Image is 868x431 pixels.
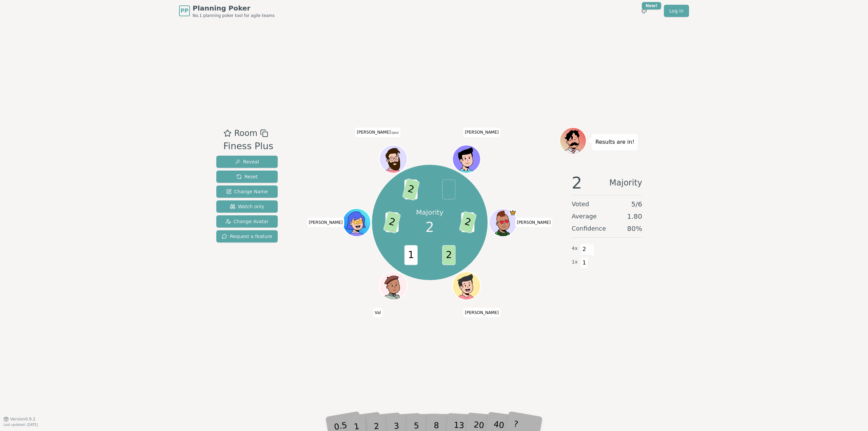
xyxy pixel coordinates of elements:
[216,156,278,168] button: Reveal
[193,13,275,18] span: No.1 planning poker tool for agile teams
[580,257,588,269] span: 1
[179,3,275,18] a: PPPlanning PokerNo.1 planning poker tool for agile teams
[642,2,661,9] div: New!
[234,127,257,139] span: Room
[572,199,589,209] span: Voted
[459,211,477,234] span: 2
[631,199,642,209] span: 5 / 6
[402,178,420,201] span: 2
[223,139,274,153] div: Finess Plus
[383,211,401,234] span: 2
[222,233,272,240] span: Request a feature
[391,131,399,134] span: (you)
[638,5,650,17] button: New!
[226,188,268,195] span: Change Name
[572,212,597,221] span: Average
[380,146,407,172] button: Click to change your avatar
[230,203,264,210] span: Watch only
[580,243,588,255] span: 2
[193,3,275,13] span: Planning Poker
[463,308,500,317] span: Click to change your name
[235,158,259,165] span: Reveal
[627,212,642,221] span: 1.80
[609,175,642,191] span: Majority
[236,173,258,180] span: Reset
[180,7,188,15] span: PP
[664,5,689,17] a: Log in
[355,128,400,137] span: Click to change your name
[373,308,382,317] span: Click to change your name
[416,208,443,217] p: Majority
[463,128,500,137] span: Click to change your name
[3,423,38,427] span: Last updated: [DATE]
[572,175,582,191] span: 2
[223,127,232,139] button: Add as favourite
[442,245,455,265] span: 2
[10,416,36,422] span: Version 0.9.2
[216,171,278,183] button: Reset
[509,209,516,216] span: christelle is the host
[515,218,552,227] span: Click to change your name
[572,258,578,266] span: 1 x
[404,245,417,265] span: 1
[225,218,269,225] span: Change Avatar
[627,224,642,233] span: 80 %
[216,230,278,242] button: Request a feature
[216,200,278,213] button: Watch only
[307,218,344,227] span: Click to change your name
[3,416,36,422] button: Version0.9.2
[595,137,634,147] p: Results are in!
[572,224,606,233] span: Confidence
[572,245,578,252] span: 4 x
[216,185,278,198] button: Change Name
[426,217,434,237] span: 2
[216,215,278,228] button: Change Avatar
